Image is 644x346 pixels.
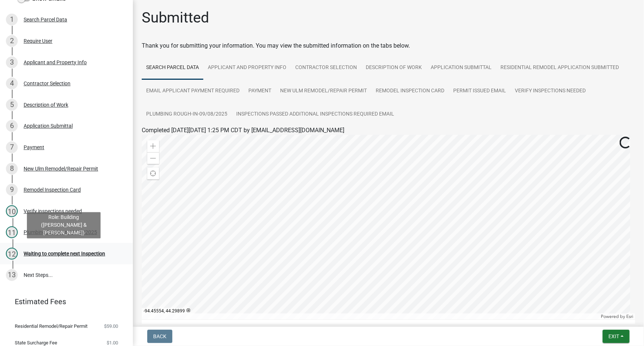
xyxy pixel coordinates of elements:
a: Inspections Passed Additional Inspections Required Email [232,103,399,126]
a: Residential Remodel Application Submitted [496,56,623,80]
div: New Ulm Remodel/Repair Permit [24,166,98,171]
div: 4 [6,78,18,89]
div: 10 [6,205,18,217]
button: Back [147,330,172,343]
td: Address [261,320,395,338]
a: Verify inspections needed [510,79,590,103]
div: 13 [6,269,18,281]
a: Application Submittal [426,56,496,80]
h1: Submitted [142,9,209,27]
a: Search Parcel Data [142,56,203,80]
a: Contractor Selection [291,56,361,80]
span: Back [153,333,166,339]
div: Plumbing Rough-In-09/08/2025 [24,230,97,235]
div: 8 [6,163,18,175]
div: Role: Building ([PERSON_NAME] & [PERSON_NAME]) [27,212,101,238]
div: 7 [6,141,18,153]
div: Zoom out [147,152,159,164]
div: 1 [6,14,18,25]
span: $59.00 [104,324,118,329]
span: Residential Remodel/Repair Permit [15,324,87,329]
a: Estimated Fees [6,294,121,309]
a: Description of Work [361,56,426,80]
div: Thank you for submitting your information. You may view the submitted information on the tabs below. [142,41,635,50]
span: $1.00 [107,340,118,345]
div: 11 [6,226,18,238]
span: State Surcharge Fee [15,340,57,345]
div: Powered by [599,314,635,319]
td: Acres [584,320,635,338]
div: Payment [24,145,44,150]
td: OwnerName [470,320,584,338]
a: Plumbing Rough-In-09/08/2025 [142,103,232,126]
div: Zoom in [147,140,159,152]
button: Exit [603,330,630,343]
div: Find my location [147,168,159,179]
div: 12 [6,248,18,260]
div: Application Submittal [24,123,73,129]
span: Completed [DATE][DATE] 1:25 PM CDT by [EMAIL_ADDRESS][DOMAIN_NAME] [142,127,344,134]
div: 5 [6,99,18,111]
div: Waiting to complete next Inspection [24,251,105,256]
div: Require User [24,38,52,44]
div: 2 [6,35,18,47]
a: Esri [626,314,633,319]
a: Permit Issued Email [449,79,510,103]
a: Remodel Inspection Card [371,79,449,103]
td: City [395,320,470,338]
div: Remodel Inspection Card [24,187,81,192]
div: Contractor Selection [24,81,70,86]
a: Email Applicant Payment Required [142,79,244,103]
div: Verify inspections needed [24,209,82,214]
div: 6 [6,120,18,132]
span: Exit [609,333,619,339]
div: Description of Work [24,102,68,107]
a: New Ulm Remodel/Repair Permit [276,79,371,103]
div: Search Parcel Data [24,17,67,22]
div: 9 [6,184,18,196]
a: Payment [244,79,276,103]
div: Applicant and Property Info [24,60,87,65]
a: Applicant and Property Info [203,56,291,80]
div: 3 [6,56,18,68]
td: ParcelID [142,320,261,338]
